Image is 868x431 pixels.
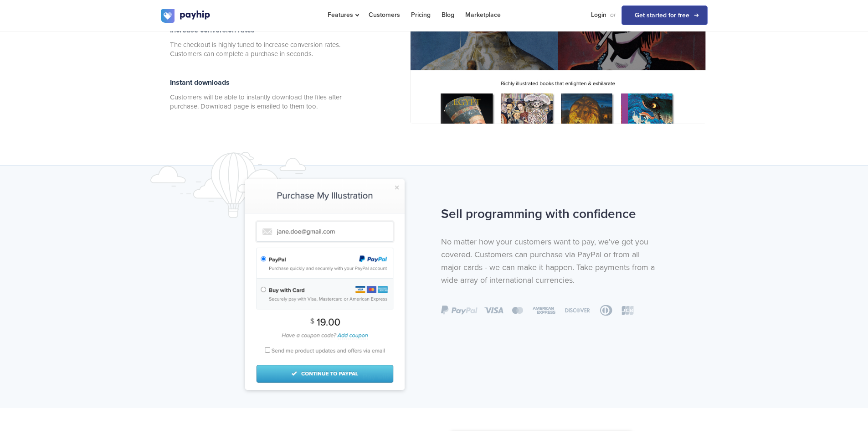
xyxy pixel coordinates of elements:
span: Instant downloads [170,78,230,87]
img: card-6.svg [620,305,635,316]
img: digital-art-checkout.png [245,179,405,390]
img: logo.svg [161,9,211,23]
a: Instant downloads Customers will be able to instantly download the files after purchase. Download... [161,76,343,113]
img: card-2.svg [511,305,524,316]
h2: Sell programming with confidence [441,202,661,226]
span: Customers will be able to instantly download the files after purchase. Download page is emailed t... [170,93,343,111]
img: airballon.svg [150,152,333,218]
img: card-1.svg [484,305,504,316]
a: Increase conversion rates The checkout is highly tuned to increase conversion rates. Customers ca... [161,24,343,60]
span: Increase conversion rates [170,26,255,35]
img: card-3.svg [531,305,557,316]
span: Features [328,11,358,19]
img: card-4.svg [564,305,592,316]
a: Get started for free [621,5,708,25]
img: paypal.svg [441,306,478,315]
span: The checkout is highly tuned to increase conversion rates. Customers can complete a purchase in s... [170,40,343,58]
img: card-5.svg [598,305,614,316]
p: No matter how your customers want to pay, we've got you covered. Customers can purchase via PayPa... [441,235,661,286]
